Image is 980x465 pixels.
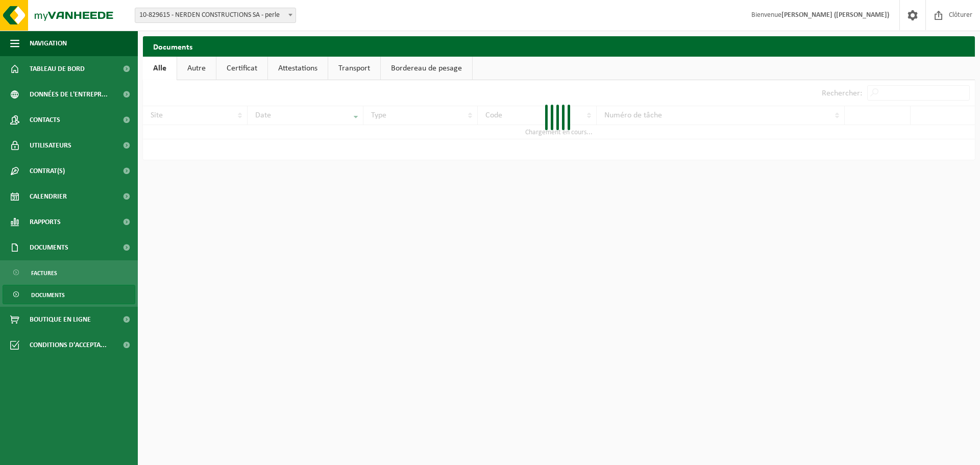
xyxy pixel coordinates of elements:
[381,57,472,80] a: Bordereau de pesage
[30,56,85,82] span: Tableau de bord
[781,11,889,19] strong: [PERSON_NAME] ([PERSON_NAME])
[143,36,975,56] h2: Documents
[135,8,296,23] span: 10-829615 - NERDEN CONSTRUCTIONS SA - perle
[177,57,216,80] a: Autre
[31,263,57,283] span: Factures
[30,158,65,184] span: Contrat(s)
[30,133,71,158] span: Utilisateurs
[30,307,91,332] span: Boutique en ligne
[31,285,65,305] span: Documents
[328,57,380,80] a: Transport
[3,263,135,282] a: Factures
[30,31,67,56] span: Navigation
[143,57,177,80] a: Alle
[3,285,135,304] a: Documents
[30,82,108,107] span: Données de l'entrepr...
[30,107,60,133] span: Contacts
[216,57,267,80] a: Certificat
[30,332,107,358] span: Conditions d'accepta...
[30,235,68,260] span: Documents
[30,209,61,235] span: Rapports
[30,184,67,209] span: Calendrier
[135,8,296,22] span: 10-829615 - NERDEN CONSTRUCTIONS SA - perle
[268,57,328,80] a: Attestations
